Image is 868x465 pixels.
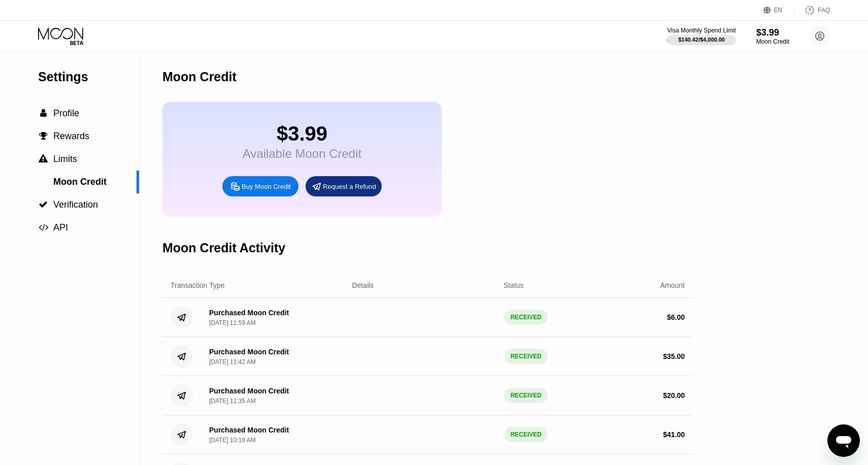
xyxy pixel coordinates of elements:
div: RECEIVED [505,310,548,325]
div: $ 6.00 [667,313,685,321]
div: Purchased Moon Credit [209,348,289,356]
div: $ 20.00 [663,391,685,400]
span:  [39,131,48,141]
div: Buy Moon Credit [222,176,298,196]
div: Moon Credit [162,70,237,84]
div: Moon Credit [756,38,789,45]
div: $3.99 [756,27,789,38]
span: API [53,222,68,233]
div:  [38,154,48,163]
div: $ 35.00 [663,352,685,360]
span:  [39,200,48,209]
div: $3.99 [243,122,361,145]
div: Request a Refund [323,182,376,191]
div: Settings [38,70,139,84]
div: Purchased Moon Credit [209,309,289,317]
div: Request a Refund [306,176,382,196]
span:  [40,109,47,118]
div: RECEIVED [505,388,548,403]
div: Amount [660,281,685,289]
div: Visa Monthly Spend Limit [667,27,736,34]
div: RECEIVED [505,349,548,364]
div: Purchased Moon Credit [209,387,289,395]
div:  [38,200,48,209]
span: Moon Credit [53,177,107,187]
div: Transaction Type [171,281,225,289]
div: Visa Monthly Spend Limit$140.42/$4,000.00 [667,27,736,45]
div: FAQ [794,5,830,15]
div: FAQ [818,7,830,14]
div: Status [504,281,524,289]
div: [DATE] 11:35 AM [209,397,256,405]
div: Buy Moon Credit [242,182,291,191]
div:  [38,109,48,118]
span:  [39,154,48,163]
div: [DATE] 11:59 AM [209,319,256,326]
div: [DATE] 11:42 AM [209,358,256,366]
div: EN [774,7,783,14]
div: EN [763,5,794,15]
div: Available Moon Credit [243,147,361,161]
div: $3.99Moon Credit [756,27,789,45]
div: RECEIVED [505,427,548,442]
div: $140.42 / $4,000.00 [678,37,725,43]
div: $ 41.00 [663,430,685,439]
div: [DATE] 10:18 AM [209,437,256,444]
iframe: Button to launch messaging window [827,424,860,457]
div: Moon Credit Activity [162,241,285,255]
span:  [39,223,48,232]
span: Verification [53,200,98,210]
span: Limits [53,154,77,164]
div:  [38,131,48,141]
span: Rewards [53,131,89,141]
div: Purchased Moon Credit [209,426,289,434]
span: Profile [53,108,79,118]
div: Details [352,281,374,289]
